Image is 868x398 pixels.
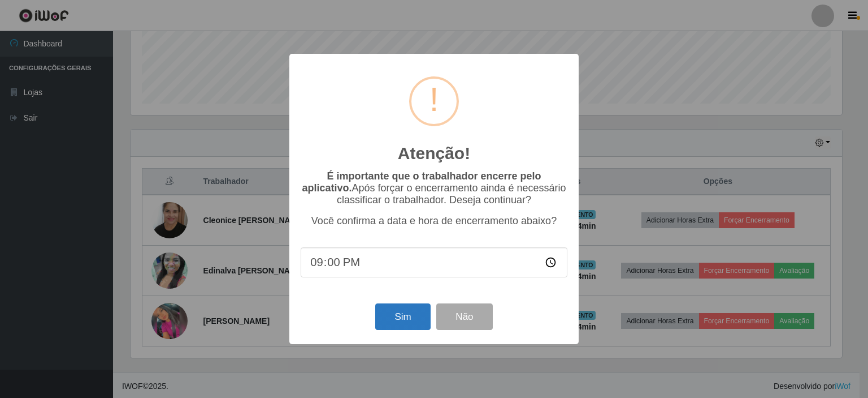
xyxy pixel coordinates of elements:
button: Sim [375,303,430,330]
button: Não [436,303,492,330]
p: Após forçar o encerramento ainda é necessário classificar o trabalhador. Deseja continuar? [301,170,567,206]
h2: Atenção! [398,143,470,164]
p: Você confirma a data e hora de encerramento abaixo? [301,215,567,227]
b: É importante que o trabalhador encerre pelo aplicativo. [302,170,541,194]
